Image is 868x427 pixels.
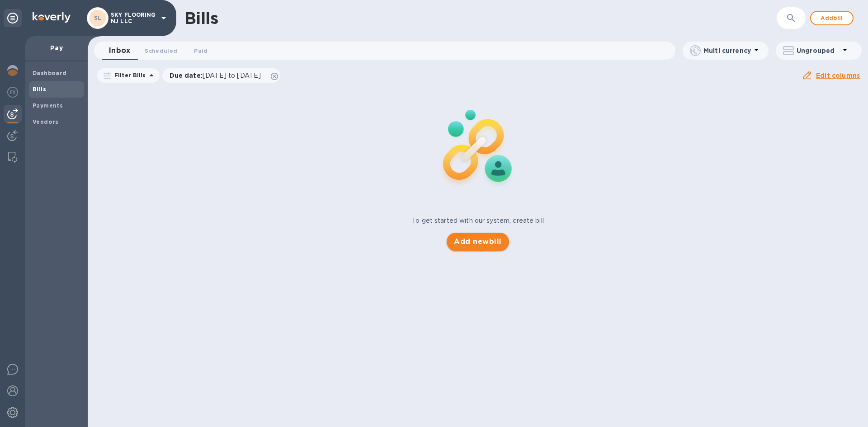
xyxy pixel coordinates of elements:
button: Addbill [810,11,854,25]
b: Bills [33,86,46,93]
p: Pay [33,43,80,52]
div: Due date:[DATE] to [DATE] [162,68,281,83]
span: Add new bill [454,236,501,247]
p: To get started with our system, create bill [412,216,544,225]
span: Paid [194,46,208,56]
b: Payments [33,102,63,109]
span: Scheduled [145,46,177,56]
u: Edit columns [816,72,860,79]
p: SKY FLOORING NJ LLC [111,12,156,24]
b: Vendors [33,118,59,125]
b: Dashboard [33,70,67,76]
span: Add bill [818,13,845,23]
img: Logo [33,12,71,23]
div: Unpin categories [4,9,22,27]
span: [DATE] to [DATE] [203,72,261,79]
p: Due date : [170,71,266,80]
p: Ungrouped [797,46,840,55]
h1: Bills [184,9,218,28]
b: SL [94,14,102,21]
span: Inbox [109,44,130,57]
p: Filter Bills [111,71,146,79]
img: Foreign exchange [7,87,18,98]
p: Multi currency [703,46,751,55]
button: Add newbill [447,233,509,251]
